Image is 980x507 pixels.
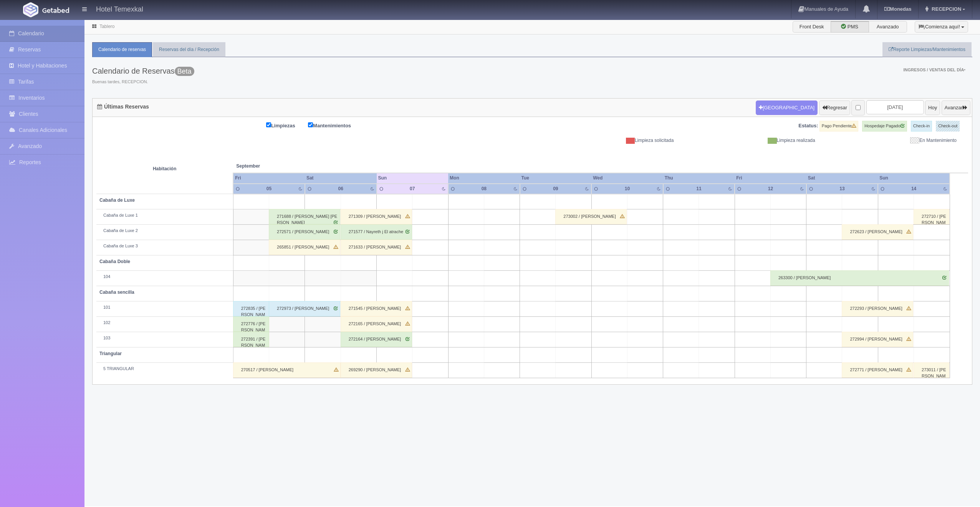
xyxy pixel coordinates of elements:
[92,42,152,57] a: Calendario de reservas
[942,100,970,115] button: Avanzar
[99,228,230,234] div: Cabaña de Luxe 2
[538,137,679,144] div: Limpieza solicitada
[99,24,114,29] a: Tablero
[878,173,950,183] th: Sun
[544,186,567,192] div: 09
[341,332,412,347] div: 272164 / [PERSON_NAME]
[925,100,940,115] button: Hoy
[831,186,854,192] div: 13
[269,240,340,255] div: 265851 / [PERSON_NAME]
[914,362,949,378] div: 273011 / [PERSON_NAME]
[233,316,269,332] div: 272776 / [PERSON_NAME] [PERSON_NAME]
[914,209,949,224] div: 272710 / [PERSON_NAME]
[819,121,858,132] label: Pago Pendiente
[99,243,230,249] div: Cabaña de Luxe 3
[911,121,932,132] label: Check-in
[884,6,911,12] b: Monedas
[798,122,818,130] label: Estatus:
[269,224,340,240] div: 272571 / [PERSON_NAME]
[233,301,269,316] div: 272835 / [PERSON_NAME]
[42,7,69,13] img: Getabed
[305,173,377,183] th: Sat
[555,209,627,224] div: 273002 / [PERSON_NAME]
[329,186,352,192] div: 06
[258,186,280,192] div: 05
[915,21,968,33] button: ¡Comienza aquí!
[759,186,782,192] div: 12
[616,186,639,192] div: 10
[903,67,965,72] span: Ingresos / Ventas del día
[341,240,412,255] div: 271633 / [PERSON_NAME]
[591,173,663,183] th: Wed
[770,270,949,286] div: 263300 / [PERSON_NAME]
[936,121,960,132] label: Check-out
[341,301,412,316] div: 271545 / [PERSON_NAME]
[99,212,230,219] div: Cabaña de Luxe 1
[842,301,913,316] div: 272293 / [PERSON_NAME]
[175,67,194,76] span: Beta
[92,67,194,75] h3: Calendario de Reservas
[153,166,176,171] strong: Habitación
[92,79,194,85] span: Buenas tardes, RECEPCION.
[930,6,961,12] span: RECEPCION
[473,186,495,192] div: 08
[233,362,341,378] div: 270517 / [PERSON_NAME]
[266,122,271,127] input: Limpiezas
[341,362,412,378] div: 269290 / [PERSON_NAME]
[735,173,806,183] th: Fri
[99,351,122,356] b: Triangular
[401,186,424,192] div: 07
[99,290,134,295] b: Cabaña sencilla
[756,100,818,115] button: [GEOGRAPHIC_DATA]
[842,224,913,240] div: 272623 / [PERSON_NAME]
[308,121,363,130] label: Mantenimientos
[520,173,592,183] th: Tue
[23,2,38,17] img: Getabed
[236,163,373,170] span: September
[806,173,878,183] th: Sat
[99,259,130,264] b: Cabaña Doble
[341,316,412,332] div: 272165 / [PERSON_NAME]
[99,274,230,280] div: 104
[377,173,449,183] th: Sun
[819,100,850,115] button: Regresar
[308,122,313,127] input: Mantenimientos
[96,4,143,13] h4: Hotel Temexkal
[862,121,907,132] label: Hospedaje Pagado
[97,104,149,110] h4: Últimas Reservas
[99,320,230,326] div: 102
[902,186,925,192] div: 14
[341,224,412,240] div: 271577 / Nayreth j El atrache
[831,21,869,33] label: PMS
[269,301,340,316] div: 272973 / [PERSON_NAME]
[99,198,135,203] b: Cabaña de Luxe
[679,137,821,144] div: Limpieza realizada
[448,173,520,183] th: Mon
[99,335,230,341] div: 103
[842,332,913,347] div: 272994 / [PERSON_NAME]
[793,21,831,33] label: Front Desk
[882,42,972,57] a: Reporte Limpiezas/Mantenimientos
[233,173,305,183] th: Fri
[99,366,230,372] div: 5 TRIANGULAR
[663,173,735,183] th: Thu
[269,209,340,224] div: 271688 / [PERSON_NAME] [PERSON_NAME]
[821,137,962,144] div: En Mantenimiento
[869,21,907,33] label: Avanzado
[233,332,269,347] div: 272391 / [PERSON_NAME][GEOGRAPHIC_DATA]
[842,362,913,378] div: 272771 / [PERSON_NAME]
[341,209,412,224] div: 271309 / [PERSON_NAME]
[99,305,230,311] div: 101
[153,42,225,57] a: Reservas del día / Recepción
[266,121,307,130] label: Limpiezas
[688,186,710,192] div: 11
